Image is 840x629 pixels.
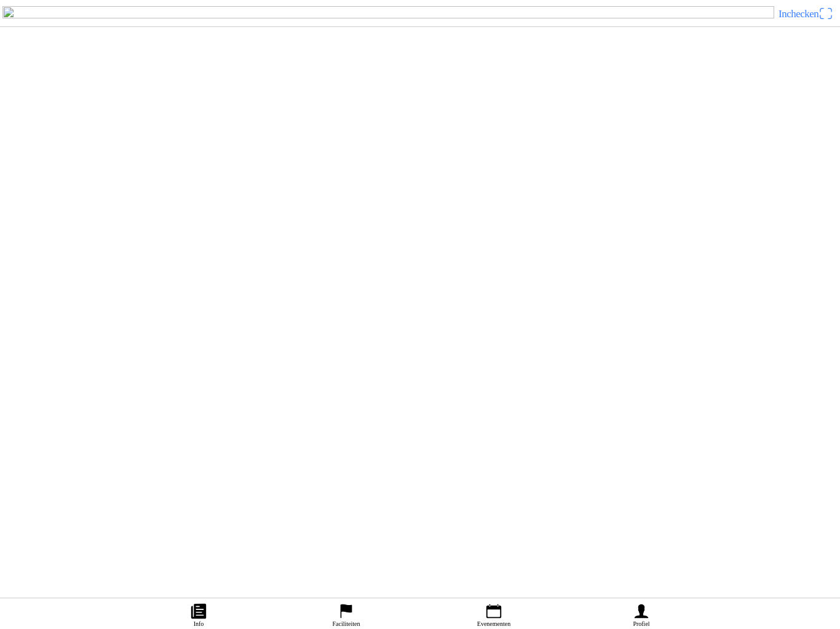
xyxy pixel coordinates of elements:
ion-label: Profiel [633,620,649,627]
ion-icon: person [632,602,651,620]
ion-icon: paper [189,602,208,620]
ion-label: Evenementen [477,620,510,627]
ion-icon: flag [337,602,355,620]
span: Inchecken [779,8,818,20]
ion-icon: calendar [485,602,503,620]
a: Incheckenqr scanner [774,4,838,23]
ion-label: Faciliteiten [333,620,360,627]
ion-label: Info [194,620,204,627]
